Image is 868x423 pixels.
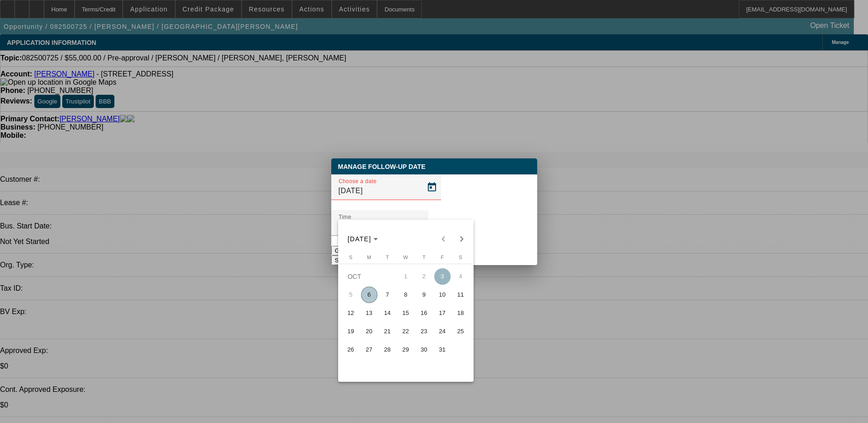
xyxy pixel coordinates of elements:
[398,342,414,358] span: 29
[433,322,452,341] button: October 24, 2025
[415,322,433,341] button: October 23, 2025
[433,286,452,304] button: October 10, 2025
[459,255,462,260] span: S
[344,231,382,247] button: Choose month and year
[360,286,378,304] button: October 6, 2025
[361,342,377,358] span: 27
[397,322,415,341] button: October 22, 2025
[403,255,408,260] span: W
[415,267,433,286] button: October 2, 2025
[342,286,360,304] button: October 5, 2025
[343,342,359,358] span: 26
[398,268,414,285] span: 1
[433,304,452,322] button: October 17, 2025
[378,304,397,322] button: October 14, 2025
[416,305,432,321] span: 16
[452,322,470,341] button: October 25, 2025
[433,341,452,359] button: October 31, 2025
[398,323,414,340] span: 22
[416,342,432,358] span: 30
[378,322,397,341] button: October 21, 2025
[453,287,469,303] span: 11
[361,305,377,321] span: 13
[415,341,433,359] button: October 30, 2025
[415,286,433,304] button: October 9, 2025
[378,341,397,359] button: October 28, 2025
[360,341,378,359] button: October 27, 2025
[342,304,360,322] button: October 12, 2025
[361,323,377,340] span: 20
[453,305,469,321] span: 18
[434,268,451,285] span: 3
[342,322,360,341] button: October 19, 2025
[367,255,371,260] span: M
[453,268,469,285] span: 4
[434,342,451,358] span: 31
[452,267,470,286] button: October 4, 2025
[453,230,471,248] button: Next month
[379,342,396,358] span: 28
[397,267,415,286] button: October 1, 2025
[416,287,432,303] span: 9
[398,305,414,321] span: 15
[343,287,359,303] span: 5
[379,305,396,321] span: 14
[348,235,372,243] span: [DATE]
[342,267,397,286] td: OCT
[397,286,415,304] button: October 8, 2025
[453,323,469,340] span: 25
[360,322,378,341] button: October 20, 2025
[416,323,432,340] span: 23
[360,304,378,322] button: October 13, 2025
[398,287,414,303] span: 8
[434,323,451,340] span: 24
[379,287,396,303] span: 7
[397,304,415,322] button: October 15, 2025
[378,286,397,304] button: October 7, 2025
[386,255,389,260] span: T
[416,268,432,285] span: 2
[415,304,433,322] button: October 16, 2025
[397,341,415,359] button: October 29, 2025
[422,255,426,260] span: T
[361,287,377,303] span: 6
[379,323,396,340] span: 21
[452,286,470,304] button: October 11, 2025
[343,323,359,340] span: 19
[441,255,444,260] span: F
[342,341,360,359] button: October 26, 2025
[433,267,452,286] button: October 3, 2025
[434,287,451,303] span: 10
[343,305,359,321] span: 12
[434,305,451,321] span: 17
[349,255,352,260] span: S
[452,304,470,322] button: October 18, 2025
